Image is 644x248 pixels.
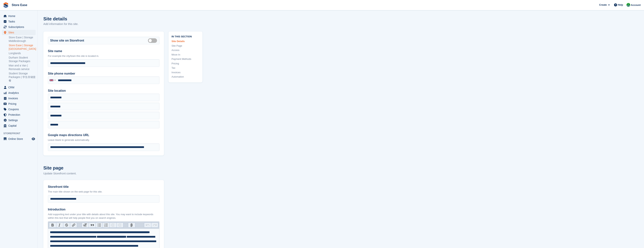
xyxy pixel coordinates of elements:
h1: Site details [43,16,78,21]
button: Decrease Level [110,223,116,228]
img: stora-icon-8386f47178a22dfd0bd8f6a31ec36ba5ce8667c1dd55bd0f319d3a0aa187defe.svg [3,2,9,8]
a: Preview store [31,137,36,141]
div: United Kingdom: +44 [48,77,57,84]
a: menu [2,30,36,35]
a: menu [2,19,36,24]
label: Site location [48,89,159,93]
span: Storefront [3,132,38,135]
a: Longlands [9,52,36,55]
p: Add supporting text under your title with details about this site. You may want to include keywor... [48,213,159,220]
a: Invoices [172,71,199,74]
a: menu [2,136,36,142]
button: Attach Files [128,223,135,228]
label: Google maps directions URL [48,133,159,137]
span: Analytics [8,90,31,96]
a: Store Ease | Storage [GEOGRAPHIC_DATA] [9,44,36,51]
a: menu [2,101,36,106]
label: Show site on Storefront [50,38,84,43]
a: Store Ease [10,2,29,8]
p: The main title shown on the web page for this site. [48,190,159,194]
span: Sites [8,30,31,35]
button: Italic [56,223,63,228]
a: menu [2,123,36,128]
a: Man and a Van | Removals service [9,64,36,71]
a: menu [2,13,36,19]
span: Capital [8,123,31,128]
label: Site name [48,49,159,53]
button: Strikethrough [63,223,70,228]
button: Numbers [103,223,110,228]
span: Subscriptions [8,24,31,30]
span: Pricing [8,101,31,106]
span: Protection [8,112,31,117]
span: Create [599,3,607,7]
a: menu [2,96,36,101]
a: Durham Student Storage Packages [9,56,36,63]
span: CRM [8,85,31,90]
span: Invoices [8,96,31,101]
a: menu [2,112,36,117]
p: Add information for this site. [43,22,78,26]
a: Site Details [172,39,199,43]
p: Update Storefront content. [43,171,164,176]
span: Settings [8,118,31,123]
button: Heading [82,223,89,228]
button: Bullets [96,223,103,228]
button: Undo [144,223,151,228]
span: Coupons [8,107,31,112]
a: Payment Methods [172,57,199,61]
a: Move In [172,53,199,57]
a: menu [2,118,36,123]
label: Is public [148,40,159,41]
span: Home [8,13,31,19]
label: Site phone number [48,71,159,76]
a: menu [2,85,36,90]
a: Store Ease | Storage Middlesbrough [9,36,36,43]
span: Online Store [8,136,31,142]
a: Tax [172,66,199,70]
button: Bold [49,223,56,228]
span: In this section [172,35,199,38]
label: Introduction [48,207,159,212]
span: Help [618,3,623,7]
a: menu [2,24,36,30]
a: Access [172,48,199,52]
button: Link [70,223,77,228]
a: menu [2,107,36,112]
a: Site Page [172,44,199,48]
a: Student Storage Packages | 学生存储套餐 [9,72,36,82]
button: Quote [89,223,96,228]
a: Automation [172,75,199,79]
a: menu [2,90,36,96]
h2: Site page [43,165,164,171]
p: Leave blank to generate automatically. [48,138,159,142]
span: Tasks [8,19,31,24]
img: Neal Smitheringale [626,3,630,7]
button: Redo [151,223,158,228]
button: Increase Level [116,223,123,228]
label: Storefront title [48,185,159,189]
span: Account [631,3,641,7]
a: Pricing [172,62,199,65]
p: For example the city/town this site is located in. [48,54,159,58]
